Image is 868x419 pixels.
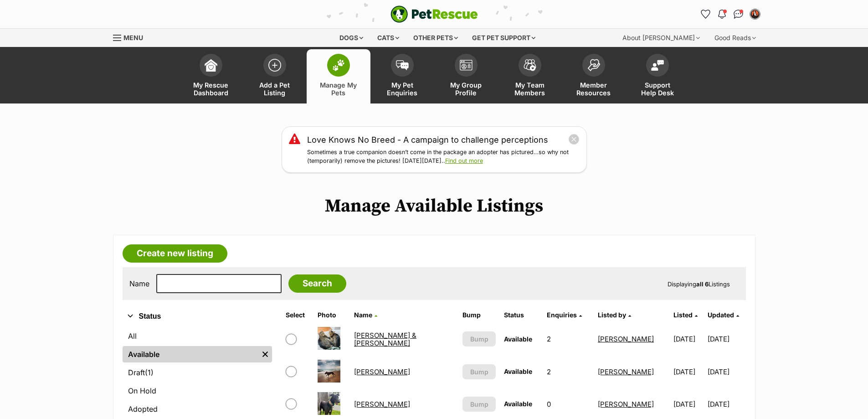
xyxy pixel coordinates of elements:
[462,364,496,379] button: Bump
[626,49,689,103] a: Support Help Desk
[145,367,154,378] span: (1)
[129,279,149,288] label: Name
[504,335,532,343] span: Available
[547,311,577,319] span: translation missing: en.admin.listings.index.attributes.enquiries
[123,401,272,417] a: Adopted
[282,308,313,322] th: Select
[434,49,498,103] a: My Group Profile
[462,331,496,347] button: Bump
[354,367,410,376] a: [PERSON_NAME]
[509,81,550,97] span: My Team Members
[708,311,739,319] a: Updated
[314,308,349,322] th: Photo
[598,400,654,409] a: [PERSON_NAME]
[370,49,434,103] a: My Pet Enquiries
[673,311,698,319] a: Listed
[616,29,706,47] div: About [PERSON_NAME]
[123,244,227,263] a: Create new listing
[123,346,258,362] a: Available
[598,311,626,319] span: Listed by
[670,356,707,388] td: [DATE]
[354,311,377,319] a: Name
[699,7,713,21] a: Favourites
[524,59,536,71] img: team-members-icon-5396bd8760b3fe7c0b43da4ab00e1e3bb1a5d9ba89233759b79545d2d3fc5d0d.svg
[332,59,345,71] img: manage-my-pets-icon-02211641906a0b7f246fdf0571729dbe1e7629f14944591b6c1af311fb30b64b.svg
[587,59,600,71] img: member-resources-icon-8e73f808a243e03378d46382f2149f9095a855e16c252ad45f914b54edf8863c.svg
[673,311,693,319] span: Listed
[504,367,532,375] span: Available
[498,49,562,103] a: My Team Members
[307,148,580,166] p: Sometimes a true companion doesn’t come in the package an adopter has pictured…so why not (tempor...
[179,49,243,103] a: My Rescue Dashboard
[651,60,664,71] img: help-desk-icon-fdf02630f3aa405de69fd3d07c3f3aa587a6932b1a1747fa1d2bba05be0121f9.svg
[445,157,483,164] a: Find out more
[113,29,149,45] a: Menu
[333,29,370,47] div: Dogs
[598,335,654,343] a: [PERSON_NAME]
[396,60,409,70] img: pet-enquiries-icon-7e3ad2cf08bfb03b45e93fb7055b45f3efa6380592205ae92323e6603595dc1f.svg
[382,81,423,97] span: My Pet Enquiries
[568,134,580,145] button: close
[598,367,654,376] a: [PERSON_NAME]
[123,364,272,381] a: Draft
[466,29,542,47] div: Get pet support
[258,346,272,362] a: Remove filter
[470,399,488,409] span: Bump
[708,323,745,355] td: [DATE]
[573,81,614,97] span: Member Resources
[734,10,743,19] img: chat-41dd97257d64d25036548639549fe6c8038ab92f7586957e7f3b1b290dea8141.svg
[470,367,488,377] span: Bump
[459,308,500,322] th: Bump
[748,7,762,21] button: My account
[699,7,762,21] ul: Account quick links
[190,81,231,97] span: My Rescue Dashboard
[123,310,272,322] button: Status
[500,308,542,322] th: Status
[371,29,406,47] div: Cats
[446,81,487,97] span: My Group Profile
[307,49,370,103] a: Manage My Pets
[307,134,548,146] a: Love Knows No Breed - A campaign to challenge perceptions
[708,311,734,319] span: Updated
[390,5,478,23] img: logo-e224e6f780fb5917bec1dbf3a21bbac754714ae5b6737aabdf751b685950b380.svg
[123,328,272,344] a: All
[543,323,593,355] td: 2
[668,280,730,288] span: Displaying Listings
[123,383,272,399] a: On Hold
[708,356,745,388] td: [DATE]
[390,5,478,23] a: PetRescue
[708,29,762,47] div: Good Reads
[670,323,707,355] td: [DATE]
[354,400,410,409] a: [PERSON_NAME]
[718,10,725,19] img: notifications-46538b983faf8c2785f20acdc204bb7945ddae34d4c08c2a6579f10ce5e182be.svg
[123,34,143,41] span: Menu
[288,274,346,293] input: Search
[268,59,281,72] img: add-pet-listing-icon-0afa8454b4691262ce3f59096e99ab1cd57d4a30225e0717b998d2c9b9846f56.svg
[462,397,496,412] button: Bump
[598,311,631,319] a: Listed by
[460,60,473,71] img: group-profile-icon-3fa3cf56718a62981997c0bc7e787c4b2cf8bcc04b72c1350f741eb67cf2f40e.svg
[637,81,678,97] span: Support Help Desk
[562,49,626,103] a: Member Resources
[543,356,593,388] td: 2
[318,81,359,97] span: Manage My Pets
[254,81,295,97] span: Add a Pet Listing
[547,311,582,319] a: Enquiries
[750,10,760,19] img: Susan Taylor profile pic
[407,29,464,47] div: Other pets
[731,7,746,21] a: Conversations
[243,49,307,103] a: Add a Pet Listing
[354,311,372,319] span: Name
[470,334,488,344] span: Bump
[354,331,416,347] a: [PERSON_NAME] & [PERSON_NAME]
[715,7,729,21] button: Notifications
[696,280,709,288] strong: all 6
[504,400,532,408] span: Available
[205,59,217,72] img: dashboard-icon-eb2f2d2d3e046f16d808141f083e7271f6b2e854fb5c12c21221c1fb7104beca.svg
